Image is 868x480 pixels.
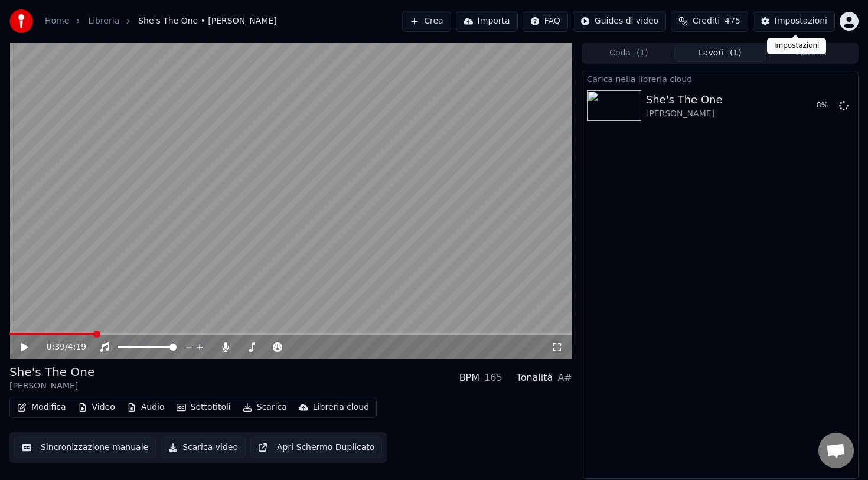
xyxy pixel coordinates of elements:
button: Scarica video [161,437,246,458]
button: Sottotitoli [172,399,236,416]
span: Crediti [693,15,720,27]
button: Sincronizzazione manuale [14,437,156,458]
button: Crediti475 [671,11,748,32]
button: Impostazioni [753,11,835,32]
div: Libreria cloud [313,401,369,413]
nav: breadcrumb [45,15,277,27]
div: She's The One [646,92,723,108]
div: [PERSON_NAME] [646,108,723,120]
button: FAQ [523,11,568,32]
button: Guides di video [573,11,666,32]
div: She's The One [9,364,94,380]
div: 8 % [817,101,834,110]
button: Video [73,399,120,416]
div: Impostazioni [775,15,827,27]
span: ( 1 ) [730,47,742,59]
span: 0:39 [47,341,65,353]
span: ( 1 ) [637,47,648,59]
span: She's The One • [PERSON_NAME] [138,15,276,27]
a: Home [45,15,69,27]
button: Scarica [238,399,292,416]
button: Crea [402,11,451,32]
div: [PERSON_NAME] [9,380,94,392]
a: Libreria [88,15,119,27]
button: Audio [122,399,169,416]
button: Lavori [674,45,765,62]
div: A# [557,371,572,385]
img: youka [9,9,33,33]
span: 475 [725,15,740,27]
div: Tonalità [517,371,553,385]
button: Importa [456,11,518,32]
div: BPM [459,371,479,385]
div: 165 [484,371,502,385]
button: Coda [583,45,674,62]
div: Carica nella libreria cloud [582,71,858,86]
button: Modifica [12,399,71,416]
button: Libreria [766,45,857,62]
span: 4:19 [68,341,86,353]
button: Apri Schermo Duplicato [250,437,382,458]
div: / [47,341,75,353]
div: Aprire la chat [818,433,854,468]
div: Impostazioni [767,38,826,54]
